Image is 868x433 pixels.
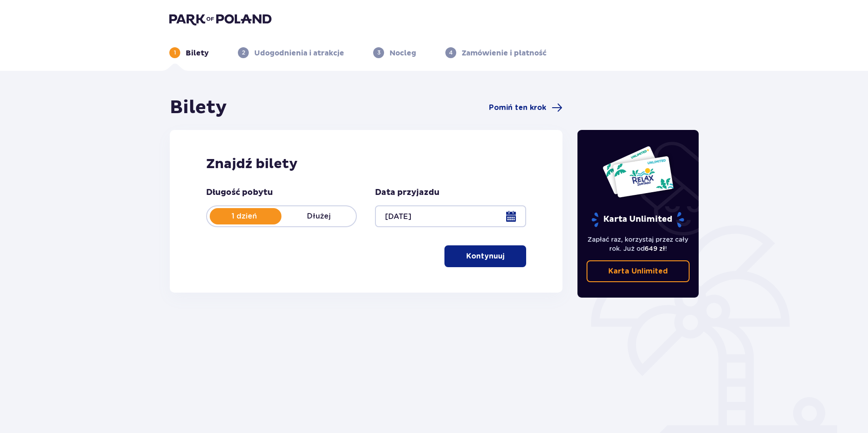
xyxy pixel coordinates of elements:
button: Kontynuuj [444,245,526,267]
span: 649 zł [645,245,665,252]
p: 3 [377,49,380,57]
p: Bilety [186,48,209,58]
div: 3Nocleg [373,47,416,58]
p: Karta Unlimited [608,266,668,276]
p: Karta Unlimited [591,212,685,228]
p: 2 [242,49,245,57]
p: Kontynuuj [466,251,504,261]
p: Dłużej [281,211,356,221]
p: Zapłać raz, korzystaj przez cały rok. Już od ! [587,235,690,253]
a: Pomiń ten krok [489,102,562,113]
p: Zamówienie i płatność [462,48,547,58]
span: Pomiń ten krok [489,103,546,113]
img: Dwie karty całoroczne do Suntago z napisem 'UNLIMITED RELAX', na białym tle z tropikalnymi liśćmi... [602,145,674,198]
h2: Znajdź bilety [206,155,526,173]
p: 1 dzień [207,211,281,221]
p: 1 [174,49,176,57]
div: 2Udogodnienia i atrakcje [238,47,344,58]
div: 4Zamówienie i płatność [445,47,547,58]
img: Park of Poland logo [169,13,271,25]
div: 1Bilety [169,47,209,58]
h1: Bilety [170,96,227,119]
p: Data przyjazdu [375,187,439,198]
p: Udogodnienia i atrakcje [254,48,344,58]
p: Długość pobytu [206,187,273,198]
p: 4 [449,49,453,57]
a: Karta Unlimited [587,260,690,282]
p: Nocleg [390,48,416,58]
